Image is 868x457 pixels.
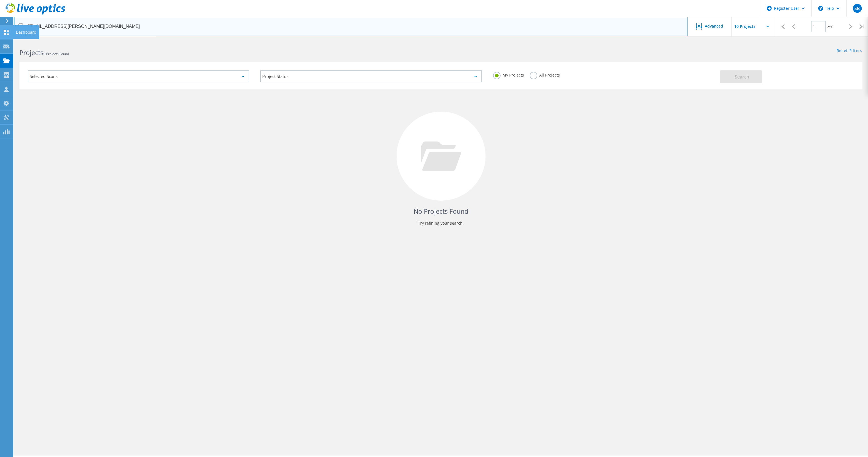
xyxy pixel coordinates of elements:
[28,70,249,82] div: Selected Scans
[14,17,688,36] input: Search projects by name, owner, ID, company, etc
[530,72,560,77] label: All Projects
[6,12,65,16] a: Live Optics Dashboard
[493,72,524,77] label: My Projects
[25,207,857,216] h4: No Projects Found
[735,74,750,80] span: Search
[837,49,862,53] a: Reset Filters
[818,6,823,11] svg: \n
[16,30,36,34] div: Dashboard
[19,48,43,57] b: Projects
[857,17,868,36] div: |
[25,219,857,228] p: Try refining your search.
[776,17,788,36] div: |
[854,6,860,11] span: SB
[720,70,762,83] button: Search
[43,51,69,56] span: 0 Projects Found
[705,24,723,28] span: Advanced
[827,24,833,29] span: of 0
[260,70,482,82] div: Project Status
